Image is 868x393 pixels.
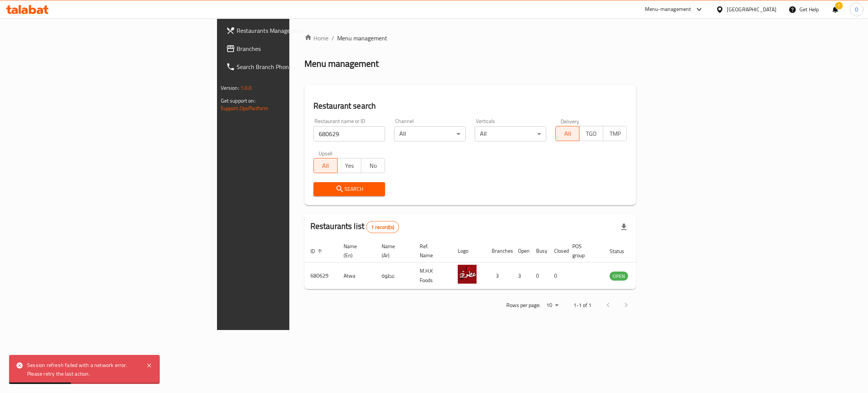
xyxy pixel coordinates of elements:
span: Branches [237,44,356,53]
a: Search Branch Phone [220,58,362,76]
label: Upsell [319,150,333,156]
span: Yes [341,160,358,171]
button: No [361,158,385,173]
span: TGO [582,128,600,139]
button: All [313,158,338,173]
span: Search [319,184,379,194]
span: ID [310,247,325,256]
th: Busy [530,239,548,263]
span: Search Branch Phone [237,62,356,71]
span: Ref. Name [420,242,443,260]
button: TGO [579,126,603,141]
h2: Menu management [304,58,379,70]
span: OPEN [610,272,628,281]
th: Branches [486,239,512,263]
button: Search [313,182,385,196]
th: Closed [548,239,566,263]
span: 1.0.0 [240,83,252,93]
span: No [364,160,382,171]
p: Rows per page: [506,301,540,310]
button: All [555,126,579,141]
div: Export file [615,218,633,236]
span: Name (Ar) [382,242,405,260]
a: Restaurants Management [220,21,362,40]
input: Search for restaurant name or ID.. [313,126,385,141]
h2: Restaurant search [313,100,627,112]
td: 0 [530,263,548,289]
div: [GEOGRAPHIC_DATA] [727,5,776,14]
div: All [394,126,466,141]
h2: Restaurants list [310,221,399,233]
td: M.H.K Foods [414,263,452,289]
span: Restaurants Management [237,26,356,35]
span: All [317,160,335,171]
span: Get support on: [221,96,255,106]
div: Total records count [366,221,399,233]
div: Session refresh failed with a network error. Please retry the last action. [27,361,139,378]
label: Delivery [561,118,579,124]
span: TMP [606,128,624,139]
a: Support.OpsPlatform [221,103,269,113]
nav: breadcrumb [304,34,636,43]
td: 0 [548,263,566,289]
th: Logo [452,239,486,263]
span: Menu management [337,34,387,43]
img: Atwa [458,265,477,284]
span: 1 record(s) [367,224,399,231]
a: Branches [220,40,362,58]
td: عطوة [376,263,414,289]
span: Name (En) [344,242,367,260]
p: 1-1 of 1 [573,301,591,310]
div: All [475,126,546,141]
th: Open [512,239,530,263]
span: Version: [221,83,239,93]
table: enhanced table [304,239,669,289]
span: All [559,128,576,139]
td: 3 [512,263,530,289]
span: Status [610,247,634,256]
div: Rows per page: [543,300,561,311]
span: POS group [572,242,594,260]
div: Menu-management [645,5,691,14]
button: Yes [337,158,361,173]
td: 3 [486,263,512,289]
span: O [855,5,858,14]
button: TMP [603,126,627,141]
